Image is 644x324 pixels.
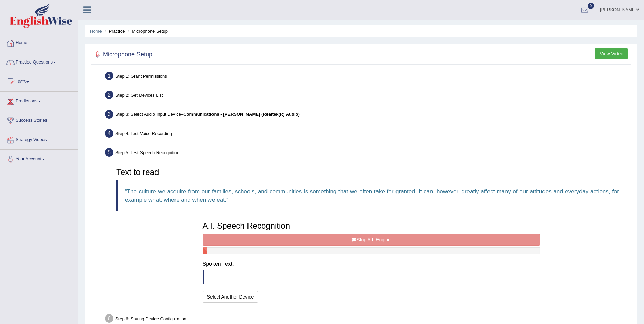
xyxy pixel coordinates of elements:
button: Select Another Device [203,291,258,303]
span: 0 [588,3,594,9]
a: Strategy Videos [0,130,78,147]
li: Practice [103,28,125,34]
h4: Spoken Text: [203,261,540,267]
div: Step 3: Select Audio Input Device [102,108,634,123]
span: – [181,112,300,117]
a: Your Account [0,150,78,167]
a: Practice Questions [0,53,78,70]
div: Step 1: Grant Permissions [102,70,634,85]
div: Step 4: Test Voice Recording [102,127,634,142]
q: The culture we acquire from our families, schools, and communities is something that we often tak... [125,188,619,203]
a: Predictions [0,92,78,109]
h3: A.I. Speech Recognition [203,221,540,230]
h2: Microphone Setup [93,50,152,60]
h3: Text to read [116,168,626,177]
button: View Video [595,48,628,59]
a: Success Stories [0,111,78,128]
div: Step 5: Test Speech Recognition [102,146,634,161]
a: Home [90,29,102,34]
li: Microphone Setup [126,28,168,34]
b: Communications - [PERSON_NAME] (Realtek(R) Audio) [183,112,300,117]
a: Home [0,34,78,51]
div: Step 2: Get Devices List [102,89,634,104]
a: Tests [0,72,78,89]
